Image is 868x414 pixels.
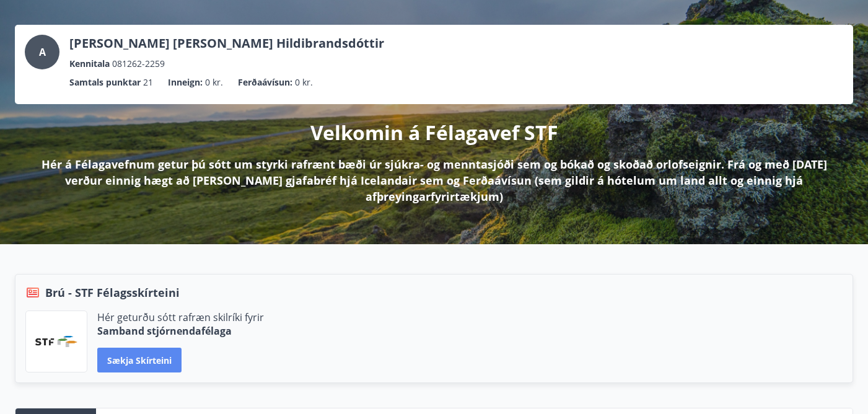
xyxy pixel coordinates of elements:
span: 0 kr. [205,76,223,89]
span: A [39,45,46,59]
p: Samband stjórnendafélaga [97,324,264,338]
button: Sækja skírteini [97,348,182,372]
span: 0 kr. [295,76,313,89]
p: Hér geturðu sótt rafræn skilríki fyrir [97,310,264,324]
span: 21 [143,76,153,89]
p: Kennitala [69,57,110,71]
span: 081262-2259 [112,57,165,71]
p: Ferðaávísun : [238,76,292,89]
p: [PERSON_NAME] [PERSON_NAME] Hildibrandsdóttir [69,35,384,52]
p: Hér á Félagavefnum getur þú sótt um styrki rafrænt bæði úr sjúkra- og menntasjóði sem og bókað og... [35,156,833,205]
span: Brú - STF Félagsskírteini [45,284,180,301]
p: Samtals punktar [69,76,141,89]
p: Inneign : [168,76,203,89]
img: vjCaq2fThgY3EUYqSgpjEiBg6WP39ov69hlhuPVN.png [35,336,77,347]
p: Velkomin á Félagavef STF [310,119,558,146]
